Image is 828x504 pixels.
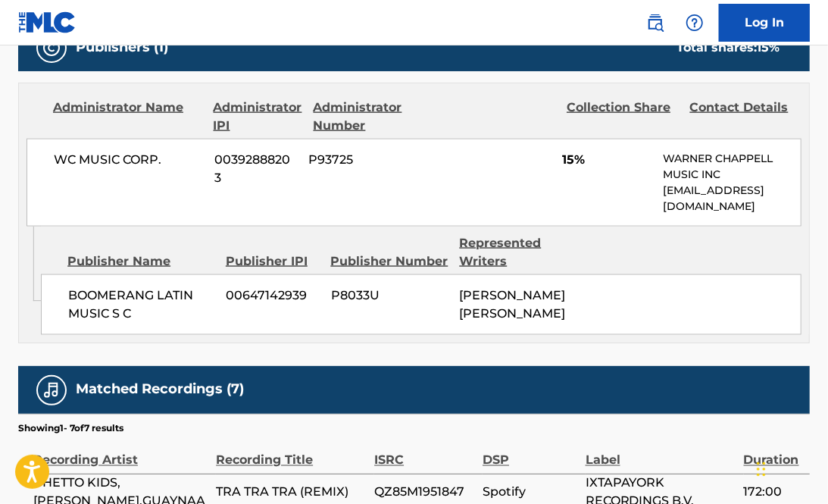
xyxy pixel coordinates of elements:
[483,436,578,470] div: DSP
[374,436,475,470] div: ISRC
[676,39,780,57] div: Total shares:
[216,436,367,470] div: Recording Title
[586,436,736,470] div: Label
[226,252,320,271] div: Publisher IPI
[374,484,475,502] span: QZ85M1951847
[214,99,302,135] div: Administrator IPI
[680,8,710,38] div: Help
[18,11,77,33] img: MLC Logo
[646,14,664,32] img: search
[483,484,578,502] span: Spotify
[54,151,203,169] span: WC MUSIC CORP.
[719,4,810,42] a: Log In
[308,151,420,169] span: P93725
[314,99,425,135] div: Administrator Number
[690,99,801,135] div: Contact Details
[757,40,780,55] span: 15 %
[686,14,704,32] img: help
[227,286,320,305] span: 00647142939
[459,288,565,321] span: [PERSON_NAME] [PERSON_NAME]
[76,39,168,56] h5: Publishers (1)
[330,252,448,271] div: Publisher Number
[214,151,296,187] span: 00392888203
[33,436,208,470] div: Recording Artist
[744,436,802,470] div: Duration
[68,286,214,323] span: BOOMERANG LATIN MUSIC S C
[76,381,244,399] h5: Matched Recordings (7)
[664,183,801,214] p: [EMAIL_ADDRESS][DOMAIN_NAME]
[640,8,670,38] a: Public Search
[42,381,61,399] img: Matched Recordings
[331,286,448,305] span: P8033U
[664,151,801,183] p: WARNER CHAPPELL MUSIC INC
[744,484,802,502] span: 172:00
[459,234,576,271] div: Represented Writers
[562,151,651,169] span: 15%
[67,252,214,271] div: Publisher Name
[216,484,367,502] span: TRA TRA TRA (REMIX)
[757,446,766,492] div: Drag
[567,99,678,135] div: Collection Share
[18,422,123,436] p: Showing 1 - 7 of 7 results
[53,99,202,135] div: Administrator Name
[42,39,61,57] img: Publishers
[752,431,828,504] iframe: Chat Widget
